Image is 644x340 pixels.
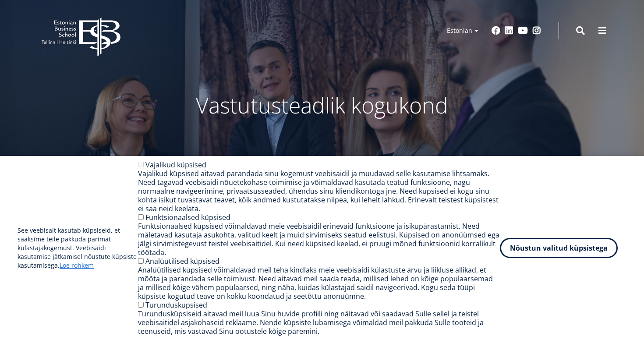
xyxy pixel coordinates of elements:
[492,26,500,35] a: Facebook
[532,26,541,35] a: Instagram
[90,92,554,118] p: Vastutusteadlik kogukond
[138,266,500,301] div: Analüütilised küpsised võimaldavad meil teha kindlaks meie veebisaidi külastuste arvu ja liikluse...
[145,212,230,222] label: Funktsionaalsed küpsised
[138,169,500,213] div: Vajalikud küpsised aitavad parandada sinu kogemust veebisaidil ja muudavad selle kasutamise lihts...
[60,261,94,270] a: Loe rohkem
[145,300,207,310] label: Turundusküpsised
[138,222,500,257] div: Funktsionaalsed küpsised võimaldavad meie veebisaidil erinevaid funktsioone ja isikupärastamist. ...
[500,238,618,258] button: Nõustun valitud küpsistega
[145,256,219,266] label: Analüütilised küpsised
[505,26,513,35] a: Linkedin
[145,160,206,170] label: Vajalikud küpsised
[18,226,138,270] p: See veebisait kasutab küpsiseid, et saaksime teile pakkuda parimat külastajakogemust. Veebisaidi ...
[518,26,528,35] a: Youtube
[138,309,500,336] div: Turundusküpsiseid aitavad meil luua Sinu huvide profiili ning näitavad või saadavad Sulle sellel ...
